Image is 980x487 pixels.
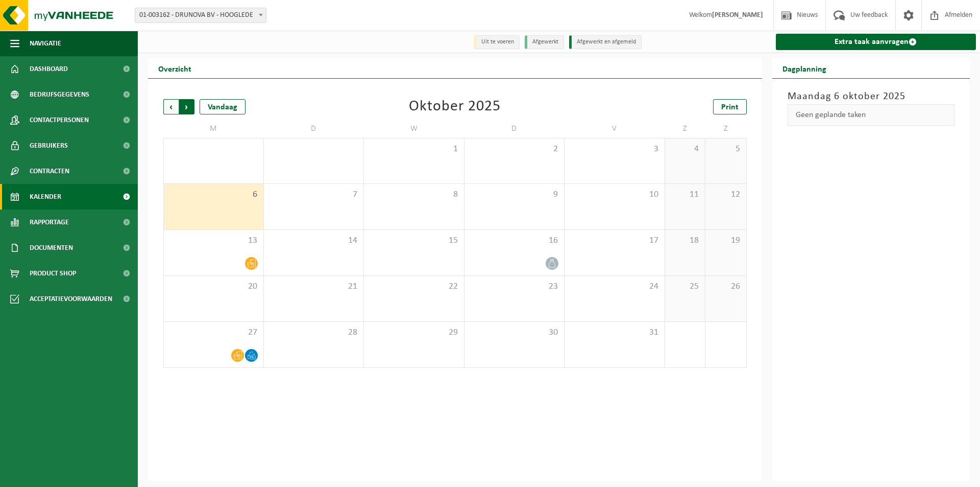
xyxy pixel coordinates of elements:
h2: Dagplanning [772,58,837,78]
span: 30 [470,327,559,338]
span: 20 [169,281,258,292]
span: 11 [670,189,700,200]
span: 16 [470,235,559,246]
span: 21 [269,281,359,292]
span: Vorige [163,99,179,114]
span: 27 [169,327,258,338]
span: Rapportage [30,210,69,235]
a: Print [713,99,747,114]
td: V [565,120,665,138]
span: 7 [269,189,359,200]
li: Afgewerkt [525,35,564,49]
td: D [264,120,364,138]
span: 10 [570,189,659,200]
td: D [464,120,565,138]
span: 26 [710,281,741,292]
span: Print [721,103,739,111]
span: 5 [710,144,741,155]
span: 13 [169,235,258,246]
span: 29 [369,327,459,338]
span: 15 [369,235,459,246]
span: 22 [369,281,459,292]
td: Z [665,120,706,138]
span: Navigatie [30,31,61,56]
span: Documenten [30,235,73,261]
span: 28 [269,327,359,338]
a: Extra taak aanvragen [776,34,976,50]
span: Contactpersonen [30,107,89,133]
span: 18 [670,235,700,246]
span: 01-003162 - DRUNOVA BV - HOOGLEDE [135,8,266,23]
span: 24 [570,281,659,292]
span: Bedrijfsgegevens [30,82,89,107]
span: Dashboard [30,56,68,82]
span: 6 [169,189,258,200]
div: Oktober 2025 [409,99,501,114]
div: Geen geplande taken [788,104,955,126]
td: M [163,120,264,138]
span: Gebruikers [30,133,68,158]
span: Kalender [30,184,61,210]
span: 9 [470,189,559,200]
span: 3 [570,144,659,155]
span: 2 [470,144,559,155]
span: 14 [269,235,359,246]
td: Z [705,120,746,138]
h2: Overzicht [148,58,202,78]
li: Afgewerkt en afgemeld [569,35,642,49]
span: 12 [710,189,741,200]
span: 4 [670,144,700,155]
span: 8 [369,189,459,200]
span: Acceptatievoorwaarden [30,286,112,312]
span: Volgende [179,99,194,114]
span: 19 [710,235,741,246]
div: Vandaag [200,99,246,114]
li: Uit te voeren [474,35,520,49]
span: Product Shop [30,261,76,286]
h3: Maandag 6 oktober 2025 [788,89,955,104]
span: 23 [470,281,559,292]
span: 17 [570,235,659,246]
span: 01-003162 - DRUNOVA BV - HOOGLEDE [135,8,266,22]
strong: [PERSON_NAME] [712,11,763,19]
span: 31 [570,327,659,338]
span: Contracten [30,158,69,184]
span: 1 [369,144,459,155]
span: 25 [670,281,700,292]
td: W [364,120,464,138]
